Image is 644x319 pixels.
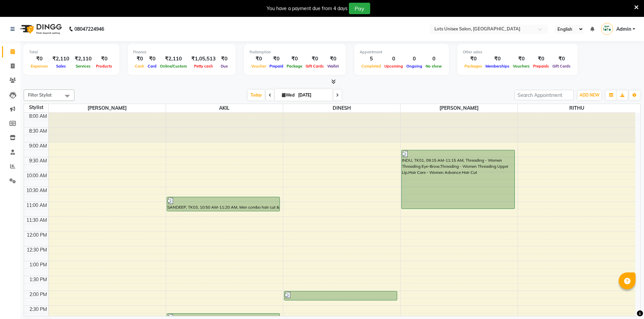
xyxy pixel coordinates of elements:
input: 2025-09-03 [296,90,330,100]
span: Sales [54,64,68,69]
div: 10:00 AM [25,172,48,179]
div: 1:30 PM [28,276,48,283]
div: 5 [360,55,383,63]
div: 8:00 AM [28,113,48,120]
span: Cash [133,64,146,69]
div: ₹0 [285,55,304,63]
div: SANDEEP, TK03, 10:50 AM-11:20 AM, Men combo hair cut & [PERSON_NAME] [167,197,280,211]
div: 0 [405,55,424,63]
div: ₹0 [218,55,230,63]
div: ₹0 [551,55,572,63]
div: Finance [133,49,230,55]
button: Pay [349,3,370,14]
div: ₹0 [29,55,50,63]
div: ₹0 [326,55,340,63]
div: ₹0 [249,55,268,63]
span: Card [146,64,158,69]
div: ₹0 [484,55,511,63]
iframe: chat widget [616,292,637,312]
b: 08047224946 [74,20,104,38]
span: Wallet [326,64,340,69]
span: Gift Cards [551,64,572,69]
span: Completed [360,64,383,69]
div: 11:30 AM [25,217,48,224]
div: ₹0 [146,55,158,63]
div: 9:00 AM [28,142,48,150]
div: 10:30 AM [25,187,48,194]
div: 9:30 AM [28,157,48,164]
span: Package [285,64,304,69]
span: Upcoming [383,64,405,69]
img: logo [17,20,64,38]
span: Online/Custom [158,64,189,69]
span: Due [219,64,230,69]
div: ₹2,110 [158,55,189,63]
div: Stylist [24,104,48,111]
span: Packages [463,64,484,69]
div: 2:30 PM [28,306,48,313]
div: KAVYAWARDHAN, TK04, 02:00 PM-02:20 PM, Men Hair Cut [284,291,397,300]
div: Other sales [463,49,572,55]
span: Ongoing [405,64,424,69]
div: INDU, TK01, 09:15 AM-11:15 AM, Threading - Women Threading Eye-Brow,Threading - Women Threading U... [402,150,515,209]
div: ₹1,05,513 [189,55,218,63]
span: Voucher [249,64,268,69]
div: ₹0 [531,55,551,63]
span: Petty cash [192,64,215,69]
button: ADD NEW [578,90,601,100]
span: Prepaid [268,64,285,69]
span: Wed [280,92,296,98]
span: RITHU [518,104,635,112]
span: ADD NEW [579,92,599,98]
div: 11:00 AM [25,202,48,209]
div: 12:30 PM [25,246,48,254]
div: ₹2,110 [72,55,94,63]
div: Redemption [249,49,340,55]
div: 1:00 PM [28,261,48,268]
div: You have a payment due from 4 days [267,5,348,12]
div: ₹2,110 [50,55,72,63]
span: Products [94,64,114,69]
span: Services [74,64,92,69]
span: Memberships [484,64,511,69]
span: [PERSON_NAME] [401,104,518,112]
span: Expenses [29,64,50,69]
span: Today [248,90,265,100]
div: Total [29,49,114,55]
span: AKIL [166,104,283,112]
span: DINESH [283,104,400,112]
div: 12:00 PM [25,232,48,239]
div: ₹0 [511,55,531,63]
span: [PERSON_NAME] [49,104,166,112]
span: No show [424,64,444,69]
div: ₹0 [463,55,484,63]
div: Appointment [360,49,444,55]
img: Admin [601,23,613,35]
div: ₹0 [94,55,114,63]
span: Admin [616,26,631,33]
div: ₹0 [304,55,326,63]
div: 8:30 AM [28,128,48,135]
div: ₹0 [133,55,146,63]
div: ₹0 [268,55,285,63]
span: Prepaids [531,64,551,69]
div: 0 [383,55,405,63]
input: Search Appointment [515,90,574,100]
span: Filter Stylist [28,92,52,98]
span: Gift Cards [304,64,326,69]
span: Vouchers [511,64,531,69]
div: 2:00 PM [28,291,48,298]
div: 0 [424,55,444,63]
